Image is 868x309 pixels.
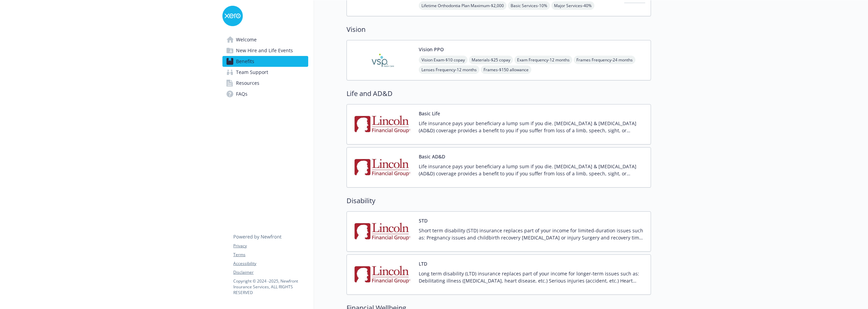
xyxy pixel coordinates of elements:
[352,46,413,75] img: Vision Service Plan carrier logo
[233,252,308,258] a: Terms
[233,278,308,295] p: Copyright © 2024 - 2025 , Newfront Insurance Services, ALL RIGHTS RESERVED
[347,89,651,99] h2: Life and AD&D
[469,56,513,64] span: Materials - $25 copay
[222,45,308,56] a: New Hire and Life Events
[508,1,550,10] span: Basic Services - 10%
[419,46,444,53] button: Vision PPO
[419,120,645,134] p: Life insurance pays your beneficiary a lump sum if you die. [MEDICAL_DATA] & [MEDICAL_DATA] (AD&D...
[236,67,268,78] span: Team Support
[419,217,428,224] button: STD
[514,56,572,64] span: Exam Frequency - 12 months
[419,227,645,241] p: Short term disability (STD) insurance replaces part of your income for limited-duration issues su...
[347,196,651,206] h2: Disability
[233,243,308,249] a: Privacy
[419,260,427,267] button: LTD
[352,153,413,182] img: Lincoln Financial Group carrier logo
[352,217,413,246] img: Lincoln Financial Group carrier logo
[419,65,479,74] span: Lenses Frequency - 12 months
[347,24,651,35] h2: Vision
[222,56,308,67] a: Benefits
[481,65,531,74] span: Frames - $150 allowance
[419,270,645,284] p: Long term disability (LTD) insurance replaces part of your income for longer-term issues such as:...
[419,1,507,10] span: Lifetime Orthodontia Plan Maximum - $2,000
[236,78,259,89] span: Resources
[419,163,645,177] p: Life insurance pays your beneficiary a lump sum if you die. [MEDICAL_DATA] & [MEDICAL_DATA] (AD&D...
[222,34,308,45] a: Welcome
[236,89,248,99] span: FAQs
[236,34,257,45] span: Welcome
[236,56,254,67] span: Benefits
[222,78,308,89] a: Resources
[419,153,445,160] button: Basic AD&D
[233,260,308,267] a: Accessibility
[419,110,440,117] button: Basic Life
[551,1,594,10] span: Major Services - 40%
[419,56,468,64] span: Vision Exam - $10 copay
[574,56,635,64] span: Frames Frequency - 24 months
[222,67,308,78] a: Team Support
[236,45,293,56] span: New Hire and Life Events
[222,89,308,99] a: FAQs
[233,269,308,275] a: Disclaimer
[352,260,413,289] img: Lincoln Financial Group carrier logo
[352,110,413,139] img: Lincoln Financial Group carrier logo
